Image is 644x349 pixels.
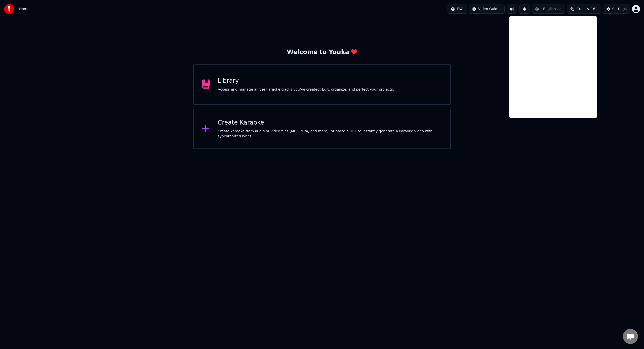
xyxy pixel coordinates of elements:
button: Credits164 [567,5,601,14]
div: Settings [612,7,627,12]
div: Create karaoke from audio or video files (MP3, MP4, and more), or paste a URL to instantly genera... [218,129,442,139]
button: FAQ [448,5,467,14]
span: Home [19,7,29,12]
div: Welcome to Youka [287,48,357,56]
div: Open chat [623,329,638,344]
span: 164 [591,7,598,12]
div: Library [218,77,394,85]
button: Video Guides [469,5,505,14]
nav: breadcrumb [19,7,29,12]
button: Settings [603,5,630,14]
div: Access and manage all the karaoke tracks you’ve created. Edit, organize, and perfect your projects. [218,87,394,92]
div: Create Karaoke [218,119,442,127]
span: Credits [576,7,589,12]
img: youka [4,4,14,14]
